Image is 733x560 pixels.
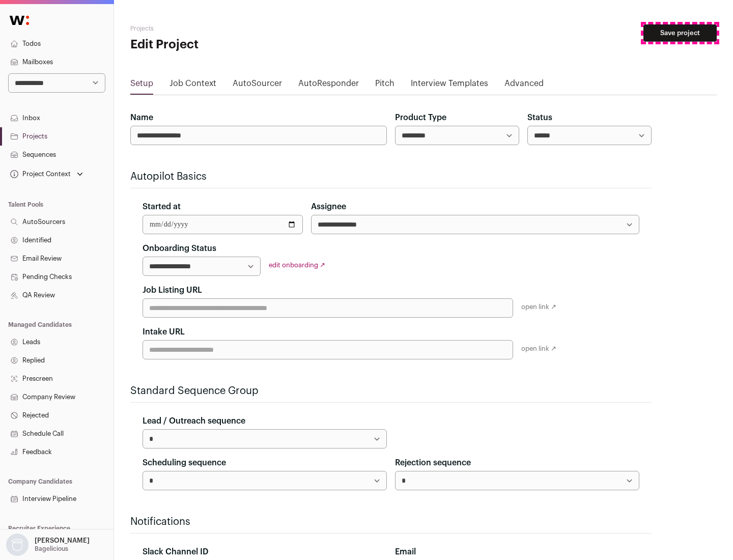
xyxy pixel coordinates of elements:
[4,534,92,556] button: Open dropdown
[170,77,216,94] a: Job Context
[233,77,282,94] a: AutoSourcer
[143,326,185,338] label: Intake URL
[130,384,652,398] h2: Standard Sequence Group
[130,77,153,94] a: Setup
[130,111,153,124] label: Name
[130,515,652,529] h2: Notifications
[6,534,29,556] img: nopic.png
[311,201,346,213] label: Assignee
[143,546,208,558] label: Slack Channel ID
[395,546,639,558] div: Email
[411,77,488,94] a: Interview Templates
[143,242,216,255] label: Onboarding Status
[395,457,471,469] label: Rejection sequence
[395,111,446,124] label: Product Type
[35,537,90,545] p: [PERSON_NAME]
[130,37,326,53] h1: Edit Project
[143,415,245,427] label: Lead / Outreach sequence
[8,167,85,181] button: Open dropdown
[35,545,68,553] p: Bagelicious
[143,284,202,296] label: Job Listing URL
[269,262,325,268] a: edit onboarding ↗
[4,10,35,31] img: Wellfound
[527,111,552,124] label: Status
[298,77,359,94] a: AutoResponder
[143,201,181,213] label: Started at
[643,24,717,42] button: Save project
[130,24,326,33] h2: Projects
[8,170,71,178] div: Project Context
[143,457,226,469] label: Scheduling sequence
[375,77,394,94] a: Pitch
[504,77,544,94] a: Advanced
[130,170,652,184] h2: Autopilot Basics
